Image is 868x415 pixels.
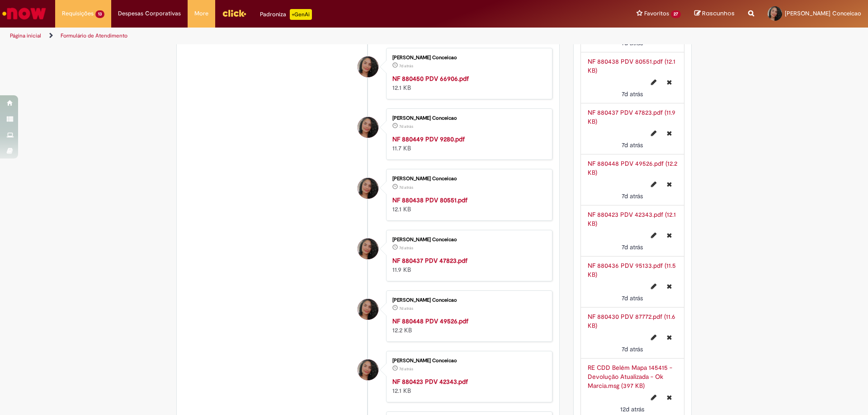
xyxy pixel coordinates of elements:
time: 23/09/2025 19:36:36 [399,366,413,372]
button: Editar nome de arquivo NF 880448 PDV 49526.pdf [646,177,662,191]
span: 7d atrás [399,245,413,251]
a: NF 880448 PDV 49526.pdf [392,317,468,325]
span: 27 [671,10,681,18]
div: Arlene Cabral Conceicao [358,56,378,77]
button: Excluir NF 880438 PDV 80551.pdf [661,75,677,89]
div: 11.9 KB [392,256,543,274]
span: Favoritos [644,9,669,18]
div: [PERSON_NAME] Conceicao [392,358,543,364]
div: [PERSON_NAME] Conceicao [392,237,543,242]
a: NF 880437 PDV 47823.pdf (11.9 KB) [588,108,675,126]
div: [PERSON_NAME] Conceicao [392,176,543,182]
span: 13 [95,10,104,18]
div: 12.2 KB [392,317,543,335]
a: NF 880438 PDV 80551.pdf [392,196,467,204]
div: [PERSON_NAME] Conceicao [392,298,543,303]
p: +GenAi [290,9,312,20]
time: 23/09/2025 19:36:56 [399,245,413,251]
div: 12.1 KB [392,196,543,214]
button: Editar nome de arquivo NF 880423 PDV 42343.pdf [646,228,662,242]
ul: Trilhas de página [7,28,572,44]
span: 7d atrás [399,366,413,372]
div: 11.7 KB [392,135,543,153]
a: Formulário de Atendimento [61,32,127,39]
a: NF 880438 PDV 80551.pdf (12.1 KB) [588,57,675,75]
button: Excluir NF 880437 PDV 47823.pdf [661,126,677,140]
button: Excluir RE CDD Belém Mapa 145415 - Devolução Atualizada - Ok Marcia.msg [661,390,677,405]
span: 7d atrás [399,63,413,69]
span: 7d atrás [622,90,643,98]
div: Arlene Cabral Conceicao [358,359,378,380]
time: 18/09/2025 16:09:14 [620,405,644,413]
button: Editar nome de arquivo NF 880436 PDV 95133.pdf [646,279,662,294]
span: Rascunhos [702,9,735,18]
a: Página inicial [10,32,41,39]
button: Editar nome de arquivo NF 880430 PDV 87772.pdf [646,330,662,345]
span: 7d atrás [622,294,643,302]
span: 7d atrás [622,345,643,353]
span: 7d atrás [399,185,413,190]
div: Arlene Cabral Conceicao [358,117,378,138]
span: 7d atrás [622,141,643,149]
span: 7d atrás [622,39,643,47]
button: Editar nome de arquivo NF 880437 PDV 47823.pdf [646,126,662,140]
span: 7d atrás [622,192,643,200]
div: Arlene Cabral Conceicao [358,238,378,259]
span: 12d atrás [620,405,644,413]
a: NF 880436 PDV 95133.pdf (11.5 KB) [588,261,676,279]
div: Padroniza [260,9,312,20]
div: [PERSON_NAME] Conceicao [392,55,543,61]
img: ServiceNow [1,5,47,23]
div: Arlene Cabral Conceicao [358,299,378,320]
span: Requisições [62,9,94,18]
a: Rascunhos [694,9,735,18]
button: Editar nome de arquivo NF 880438 PDV 80551.pdf [646,75,662,89]
span: [PERSON_NAME] Conceicao [785,9,861,17]
span: 7d atrás [399,124,413,129]
time: 23/09/2025 19:36:42 [622,192,643,200]
span: More [194,9,208,18]
a: NF 880450 PDV 66906.pdf [392,75,469,83]
a: NF 880430 PDV 87772.pdf (11.6 KB) [588,312,675,330]
span: Despesas Corporativas [118,9,181,18]
a: NF 880423 PDV 42343.pdf (12.1 KB) [588,210,676,228]
a: NF 880449 PDV 9280.pdf [392,135,465,143]
time: 23/09/2025 19:36:07 [622,345,643,353]
a: RE CDD Belém Mapa 145415 - Devolução Atualizada - Ok Marcia.msg (397 KB) [588,364,672,390]
time: 23/09/2025 19:37:27 [399,63,413,69]
button: Excluir NF 880423 PDV 42343.pdf [661,228,677,242]
time: 23/09/2025 19:37:03 [622,90,643,98]
span: 7d atrás [622,243,643,251]
time: 23/09/2025 19:36:22 [622,294,643,302]
time: 23/09/2025 19:36:56 [622,141,643,149]
time: 23/09/2025 19:36:42 [399,306,413,311]
button: Excluir NF 880448 PDV 49526.pdf [661,177,677,191]
div: 12.1 KB [392,74,543,92]
span: 7d atrás [399,306,413,311]
a: NF 880448 PDV 49526.pdf (12.2 KB) [588,159,677,177]
a: NF 880423 PDV 42343.pdf [392,378,468,386]
a: NF 880437 PDV 47823.pdf [392,256,467,265]
button: Editar nome de arquivo RE CDD Belém Mapa 145415 - Devolução Atualizada - Ok Marcia.msg [646,390,662,405]
time: 23/09/2025 19:36:36 [622,243,643,251]
time: 23/09/2025 19:37:17 [399,124,413,129]
time: 23/09/2025 19:37:03 [399,185,413,190]
time: 23/09/2025 19:37:17 [622,39,643,47]
button: Excluir NF 880436 PDV 95133.pdf [661,279,677,294]
div: [PERSON_NAME] Conceicao [392,116,543,121]
img: click_logo_yellow_360x200.png [222,6,246,20]
button: Excluir NF 880430 PDV 87772.pdf [661,330,677,345]
div: Arlene Cabral Conceicao [358,178,378,199]
div: 12.1 KB [392,377,543,395]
